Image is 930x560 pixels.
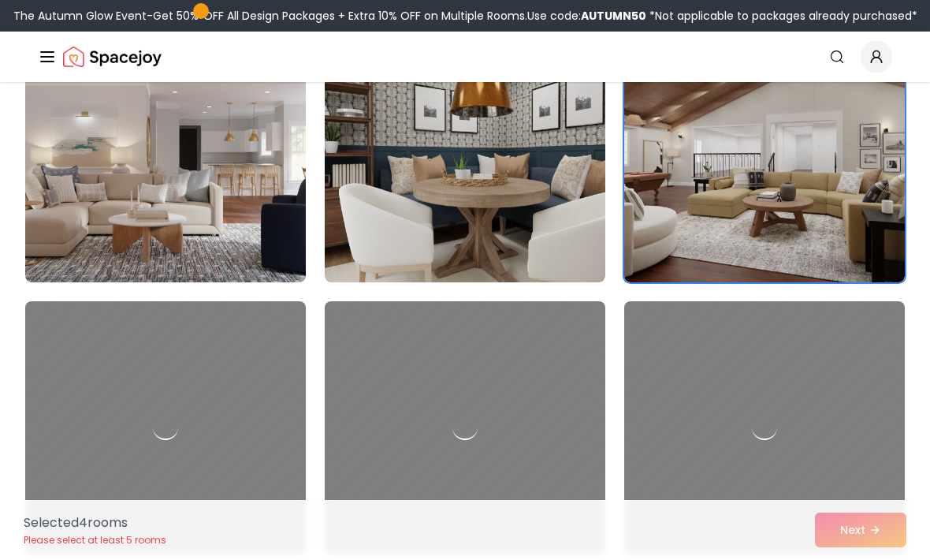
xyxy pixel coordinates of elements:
b: AUTUMN50 [581,8,646,24]
p: Please select at least 5 rooms [24,534,166,547]
img: Room room-30 [624,30,905,282]
a: Spacejoy [63,41,162,73]
img: Room room-28 [25,30,306,282]
nav: Global [38,32,892,82]
p: Selected 4 room s [24,513,166,532]
span: Use code: [527,8,646,24]
img: Room room-29 [325,30,605,282]
img: Spacejoy Logo [63,41,162,73]
span: *Not applicable to packages already purchased* [646,8,917,24]
div: The Autumn Glow Event-Get 50% OFF All Design Packages + Extra 10% OFF on Multiple Rooms. [13,8,917,24]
